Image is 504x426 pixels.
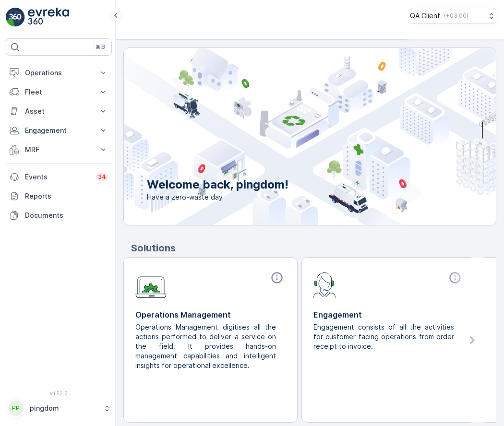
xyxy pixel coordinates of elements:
p: Reports [25,191,108,201]
p: QA Client [410,11,440,21]
p: Events [25,172,90,182]
button: Operations [6,63,112,83]
p: Engagement consists of all the activities for customer facing operations from order receipt to in... [313,322,456,351]
img: logo_light-DOdMpM7g.png [28,8,69,27]
p: Documents [25,211,108,220]
p: pingdom [30,403,98,413]
button: PPpingdom [6,398,112,418]
p: 34 [98,173,106,181]
p: Engagement [313,309,464,320]
p: Operations [25,68,93,78]
p: ( +03:00 ) [444,12,468,20]
a: Events34 [6,167,112,187]
span: Have a zero-waste day [147,192,288,202]
p: Welcome back, pingdom! [147,177,288,192]
a: Documents [6,206,112,225]
p: Fleet [25,87,93,97]
p: Operations Management [135,309,286,320]
p: Asset [25,106,93,116]
p: Engagement [25,126,93,135]
button: MRF [6,140,112,159]
button: Asset [6,102,112,121]
p: Operations Management digitises all the actions performed to deliver a service on the field. It p... [135,322,278,370]
img: logo [6,8,25,27]
button: Fleet [6,83,112,102]
img: module-icon [313,271,336,298]
span: v 1.52.2 [6,390,112,396]
p: Solutions [131,241,496,255]
img: city illustration [81,48,496,225]
button: QA Client(+03:00) [410,8,496,24]
button: Engagement [6,121,112,140]
a: Reports [6,187,112,206]
p: MRF [25,145,93,154]
img: module-icon [135,271,167,298]
div: PP [8,401,24,416]
p: ⌘B [96,43,105,51]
